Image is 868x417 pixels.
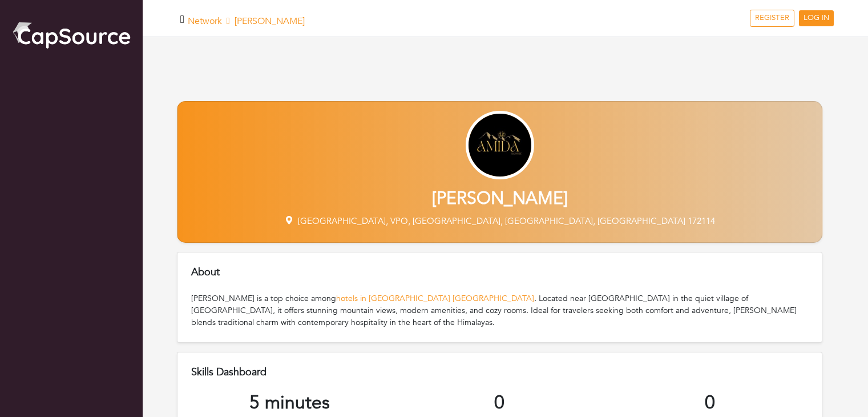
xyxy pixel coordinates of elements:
h5: 0 [612,392,808,414]
a: Network [188,15,222,27]
h2: [PERSON_NAME] [177,189,822,209]
h5: About [191,266,808,279]
h5: 0 [401,392,597,414]
p: [GEOGRAPHIC_DATA], VPO, [GEOGRAPHIC_DATA], [GEOGRAPHIC_DATA], [GEOGRAPHIC_DATA] 172114 [177,215,822,228]
h5: Skills Dashboard [191,366,808,379]
img: AMIDA-logo%20500%20x%20500.jpg [466,111,534,179]
h5: [PERSON_NAME] [188,16,305,27]
a: REGISTER [750,10,794,27]
div: [PERSON_NAME] is a top choice among . Located near [GEOGRAPHIC_DATA] in the quiet village of [GEO... [191,292,808,328]
h5: 5 minutes [191,392,387,414]
a: hotels in [GEOGRAPHIC_DATA] [GEOGRAPHIC_DATA] [336,293,534,304]
img: cap_logo.png [11,20,131,50]
a: LOG IN [799,10,834,26]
